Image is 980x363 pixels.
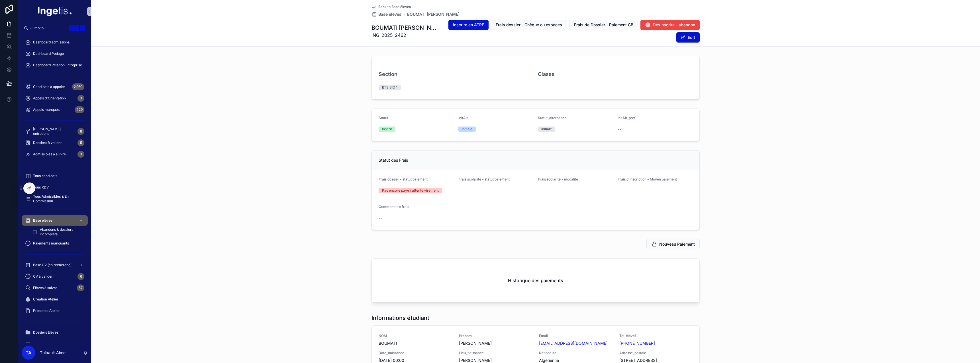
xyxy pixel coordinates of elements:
span: Frais dossier - Chèque ou espèces [496,22,562,28]
span: -- [538,85,541,91]
div: Inscrit [382,127,392,132]
span: Jump to... [30,26,67,30]
a: Dashboard Relation Entreprise [22,60,88,70]
span: InitAlt_pref [618,116,636,120]
a: Base élèves [22,215,88,226]
span: Dashboard Pedago [33,51,64,56]
button: Edit [676,32,700,43]
button: Frais dossier - Chèque ou espèces [491,20,567,30]
div: 6 [77,273,84,280]
div: 2 960 [72,83,84,90]
span: Inscrire en ATRE [453,22,484,28]
span: Nationalite [539,351,612,355]
span: -- [618,188,621,194]
div: Initiale [541,127,552,132]
div: Initiale [462,127,472,132]
a: [PHONE_NUMBER] [619,340,655,346]
span: Back to Base élèves [378,5,411,9]
a: Dashboard admissions [22,37,88,47]
span: Présence Atelier [33,308,60,313]
span: Appels d'Orientation [33,96,66,101]
a: Paiements manquants [22,238,88,248]
span: Ctrl [69,25,79,31]
span: InitAlt [458,116,468,120]
span: TA [26,349,31,356]
span: Adresse_postale [619,351,693,355]
span: BOUMATI [379,340,452,346]
span: Frais d'inscription - Moyen paiement [618,177,677,181]
h3: Classe [538,70,555,78]
span: Statut [379,116,388,120]
span: Frais de Dossier - Paiement CB [574,22,633,28]
a: [EMAIL_ADDRESS][DOMAIN_NAME] [539,340,608,346]
a: Dossiers à valider5 [22,138,88,148]
span: Statut_alternance [538,116,567,120]
div: scrollable content [18,33,91,342]
a: Création Atelier [22,294,88,304]
a: Appels manqués429 [22,105,88,115]
span: ING_2025_2462 [371,32,440,39]
span: Frais scolarité - modalité [538,177,578,181]
a: Archive Elèves [22,339,88,349]
span: Lieu_naissance [459,351,532,355]
span: Tous candidats [33,174,57,178]
button: Frais de Dossier - Paiement CB [569,20,638,30]
a: Admissibles à suivre0 [22,149,88,159]
a: Dashboard Pedago [22,49,88,59]
a: Base élèves [371,11,401,17]
div: 5 [77,139,84,146]
span: K [80,26,85,30]
button: Nouveau Paiement [646,239,700,249]
span: Commentaire frais [379,204,409,209]
span: Création Atelier [33,297,58,302]
a: Abandons & dossiers incomplets [28,227,88,237]
span: Candidats à appeler [33,85,65,89]
span: -- [538,188,541,194]
button: Inscrire en ATRE [448,20,489,30]
a: Elèves à suivre57 [22,283,88,293]
h1: BOUMATI [PERSON_NAME] [371,24,440,32]
span: Nouveau Paiement [659,241,695,247]
a: Dossiers Elèves [22,327,88,338]
h3: Section [379,70,397,78]
a: [PERSON_NAME] entretiens8 [22,126,88,137]
a: Tous RDV [22,182,88,192]
a: Tous Admissibles & En Commission [22,194,88,204]
div: 8 [77,128,84,135]
span: Paiements manquants [33,241,69,246]
div: 0 [77,95,84,102]
span: Statut des Frais [379,158,408,163]
a: BOUMATI [PERSON_NAME] [407,11,460,17]
span: Base élèves [33,218,52,223]
span: Dashboard Relation Entreprise [33,63,82,67]
span: Date_naissance [379,351,452,355]
a: CV à valider6 [22,271,88,282]
a: Back to Base élèves [371,5,411,9]
span: Dossiers Elèves [33,330,58,335]
span: Frais scolarité - statut paiement [458,177,510,181]
span: Base élèves [378,11,401,17]
div: Pas encore payé / attente virement [382,188,439,193]
span: Archive Elèves [33,342,57,346]
span: Email [539,334,612,338]
span: Appels manqués [33,107,60,112]
span: Prenom [459,334,532,338]
span: -- [379,215,382,221]
span: Tous Admissibles & En Commission [33,194,82,203]
button: Jump to...CtrlK [22,23,88,33]
a: Tous candidats [22,171,88,181]
span: Désinscrire - abandon [653,22,695,28]
div: 57 [77,284,84,291]
span: Admissibles à suivre [33,152,66,157]
img: App logo [38,7,72,16]
span: -- [618,127,621,132]
div: 429 [75,106,84,113]
span: [PERSON_NAME] [459,340,532,346]
p: Thibault Aime [40,350,66,356]
span: Dashboard admissions [33,40,70,45]
h1: Informations étudiant [371,314,429,322]
span: Abandons & dossiers incomplets [40,227,82,236]
button: Désinscrire - abandon [640,20,700,30]
span: CV à valider [33,274,53,279]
